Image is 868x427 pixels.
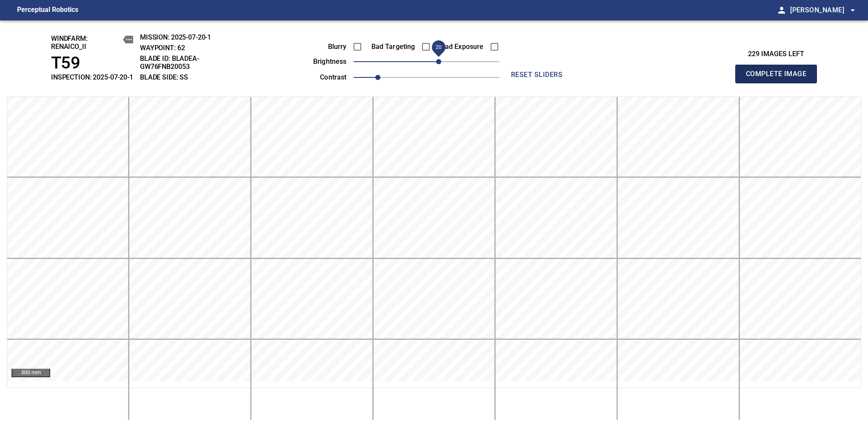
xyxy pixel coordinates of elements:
span: person [777,5,787,15]
figcaption: Perceptual Robotics [17,3,78,17]
h2: BLADE SIDE: SS [140,73,243,81]
label: Blurry [299,43,347,50]
h1: T59 [51,53,133,73]
span: Complete Image [745,68,808,80]
h2: BLADE ID: bladeA-GW76FNB20053 [140,54,243,71]
h3: 229 images left [735,50,817,58]
label: Bad Targeting [368,43,415,50]
h2: MISSION: 2025-07-20-1 [140,33,243,41]
span: arrow_drop_down [848,5,858,15]
button: reset sliders [503,66,571,83]
h2: windfarm: Renaico_II [51,34,133,51]
label: Bad Exposure [436,43,484,50]
label: contrast [299,74,347,81]
span: 20 [435,44,441,50]
button: Complete Image [735,65,817,83]
span: [PERSON_NAME] [790,4,858,16]
button: copy message details [123,34,133,45]
h2: INSPECTION: 2025-07-20-1 [51,73,133,81]
span: reset sliders [506,69,568,81]
h2: WAYPOINT: 62 [140,44,243,52]
label: brightness [299,58,347,65]
button: [PERSON_NAME] [787,2,858,19]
